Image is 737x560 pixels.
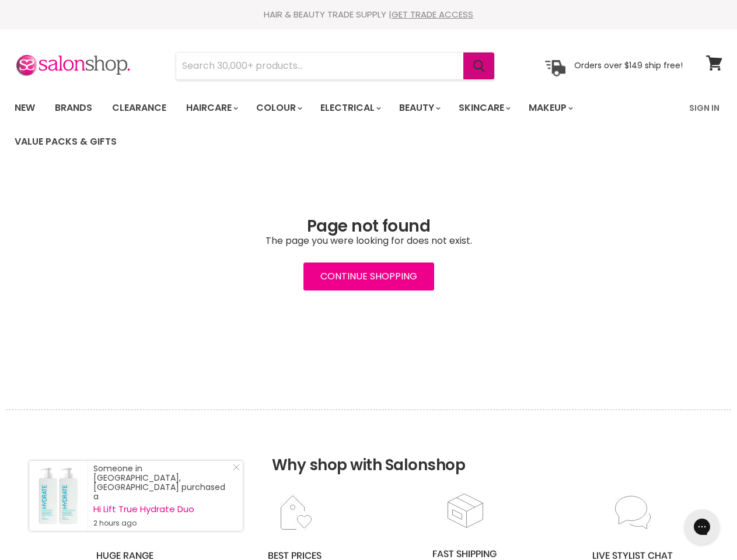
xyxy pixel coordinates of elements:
button: Search [463,52,494,79]
a: Sign In [682,96,726,120]
a: Visit product page [29,461,88,531]
a: Haircare [177,96,245,120]
a: New [6,96,44,120]
a: Colour [247,96,309,120]
form: Product [176,52,495,80]
p: The page you were looking for does not exist. [15,236,722,246]
a: GET TRADE ACCESS [392,8,473,20]
iframe: Gorgias live chat messenger [679,505,725,548]
svg: Close Icon [233,464,240,471]
a: Beauty [390,96,448,120]
div: Someone in [GEOGRAPHIC_DATA], [GEOGRAPHIC_DATA] purchased a [93,464,231,528]
a: Close Notification [228,464,240,475]
ul: Main menu [6,91,682,159]
input: Search [176,52,463,79]
a: Value Packs & Gifts [6,129,125,154]
a: Brands [46,96,101,120]
a: Continue Shopping [303,262,434,290]
a: Makeup [520,96,580,120]
a: Electrical [312,96,388,120]
h1: Page not found [15,217,722,236]
p: Orders over $149 ship free! [574,60,683,71]
small: 2 hours ago [93,519,231,528]
a: Skincare [450,96,518,120]
a: Clearance [103,96,175,120]
h2: Why shop with Salonshop [6,409,731,492]
a: Hi Lift True Hydrate Duo [93,505,231,514]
